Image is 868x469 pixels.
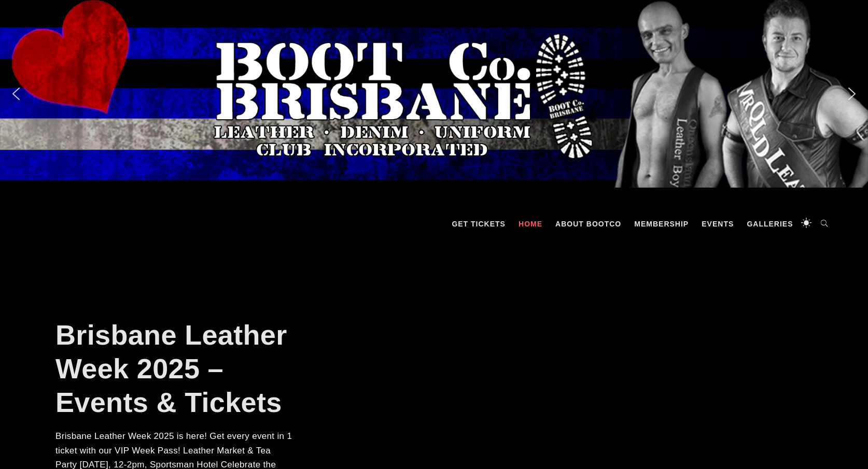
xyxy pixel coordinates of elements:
[696,208,739,239] a: Events
[550,208,626,239] a: About BootCo
[513,208,548,239] a: Home
[446,208,511,239] a: GET TICKETS
[55,319,287,418] a: Brisbane Leather Week 2025 – Events & Tickets
[844,86,860,102] img: next arrow
[741,208,798,239] a: Galleries
[8,86,24,102] img: previous arrow
[629,208,694,239] a: Membership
